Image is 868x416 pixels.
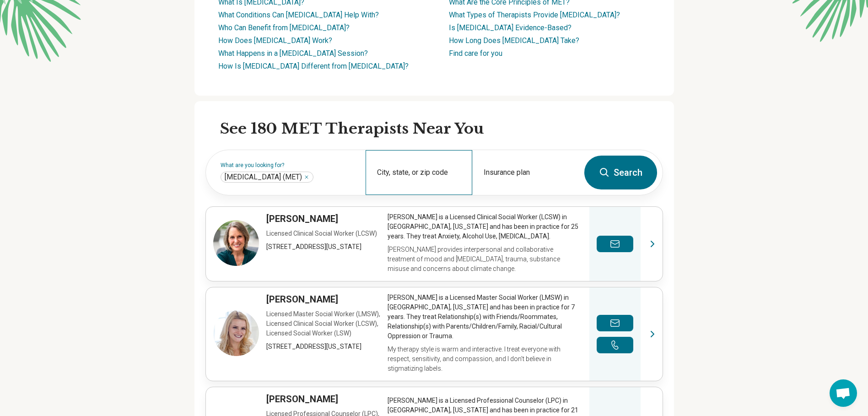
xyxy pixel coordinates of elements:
label: What are you looking for? [221,162,355,168]
a: What Conditions Can [MEDICAL_DATA] Help With? [218,11,379,19]
a: How Does [MEDICAL_DATA] Work? [218,36,332,45]
a: Is [MEDICAL_DATA] Evidence-Based? [449,23,571,32]
a: Find care for you [449,49,502,58]
a: How Long Does [MEDICAL_DATA] Take? [449,36,579,45]
h2: See 180 MET Therapists Near You [220,119,663,139]
a: Who Can Benefit from [MEDICAL_DATA]? [218,23,350,32]
button: Motivational Enhancement Therapy (MET) [304,174,309,180]
button: Search [584,156,657,189]
button: Make a phone call [597,337,633,353]
a: What Types of Therapists Provide [MEDICAL_DATA]? [449,11,620,19]
div: Open chat [830,379,857,407]
button: Send a message [597,315,633,331]
span: [MEDICAL_DATA] (MET) [225,173,302,182]
button: Send a message [597,236,633,252]
div: Motivational Enhancement Therapy (MET) [221,172,313,183]
a: What Happens in a [MEDICAL_DATA] Session? [218,49,368,58]
a: How Is [MEDICAL_DATA] Different from [MEDICAL_DATA]? [218,62,409,70]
